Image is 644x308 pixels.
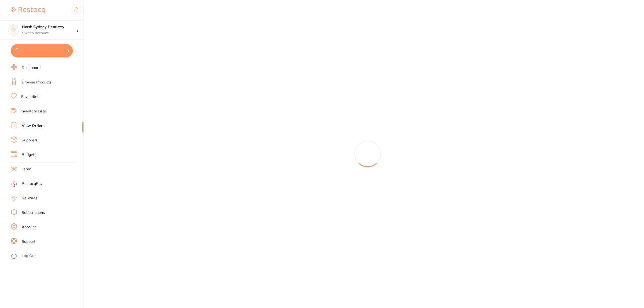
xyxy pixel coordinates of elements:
[21,94,39,100] a: Favourites
[8,25,19,35] img: North Sydney Dentistry
[22,210,45,215] a: Subscriptions
[22,196,37,201] a: Rewards
[22,225,36,230] a: Account
[22,24,76,30] h4: North Sydney Dentistry
[22,253,36,259] a: Log Out
[22,152,36,157] a: Budgets
[22,181,42,186] span: RestocqPay
[11,181,17,187] img: RestocqPay
[11,7,45,13] img: Restocq Logo
[22,31,76,36] p: Switch account
[22,138,38,143] a: Suppliers
[11,4,45,16] a: Restocq Logo
[22,65,41,71] a: Dashboard
[22,239,35,244] a: Support
[21,109,46,114] a: Inventory Lists
[22,123,45,129] a: View Orders
[11,252,82,261] button: Log Out
[22,167,31,172] a: Team
[22,80,52,85] a: Browse Products
[11,181,42,187] a: RestocqPay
